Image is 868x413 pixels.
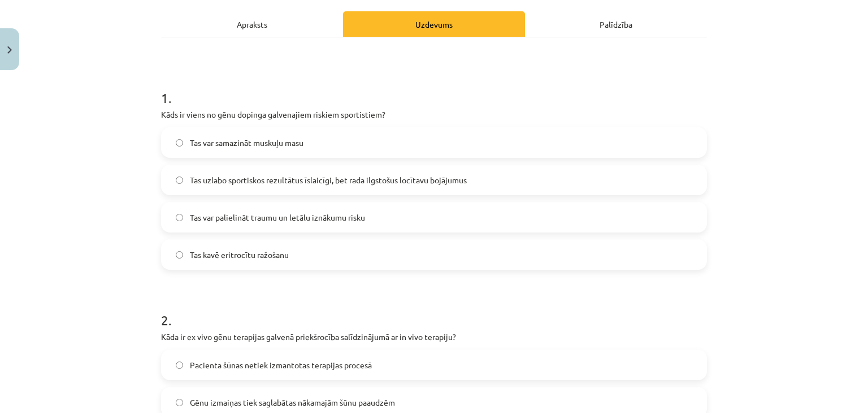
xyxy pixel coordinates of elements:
span: Gēnu izmaiņas tiek saglabātas nākamajām šūnu paaudzēm [190,397,395,408]
img: icon-close-lesson-0947bae3869378f0d4975bcd49f059093ad1ed9edebbc8119c70593378902aed.svg [7,46,12,54]
span: Tas kavē eritrocītu ražošanu [190,249,289,261]
div: Palīdzība [525,11,707,37]
input: Tas uzlabo sportiskos rezultātus īslaicīgi, bet rada ilgstošus locītavu bojājumus [176,177,183,184]
div: Uzdevums [343,11,525,37]
input: Gēnu izmaiņas tiek saglabātas nākamajām šūnu paaudzēm [176,399,183,406]
span: Tas var samazināt muskuļu masu [190,137,303,149]
input: Tas kavē eritrocītu ražošanu [176,251,183,259]
p: Kāds ir viens no gēnu dopinga galvenajiem riskiem sportistiem? [161,109,707,121]
h1: 2 . [161,292,707,328]
input: Tas var samazināt muskuļu masu [176,139,183,147]
span: Pacienta šūnas netiek izmantotas terapijas procesā [190,359,372,371]
div: Apraksts [161,11,343,37]
p: Kāda ir ex vivo gēnu terapijas galvenā priekšrocība salīdzinājumā ar in vivo terapiju? [161,331,707,343]
span: Tas uzlabo sportiskos rezultātus īslaicīgi, bet rada ilgstošus locītavu bojājumus [190,174,467,186]
input: Pacienta šūnas netiek izmantotas terapijas procesā [176,362,183,369]
span: Tas var palielināt traumu un letālu iznākumu risku [190,212,365,223]
input: Tas var palielināt traumu un letālu iznākumu risku [176,214,183,221]
h1: 1 . [161,70,707,105]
